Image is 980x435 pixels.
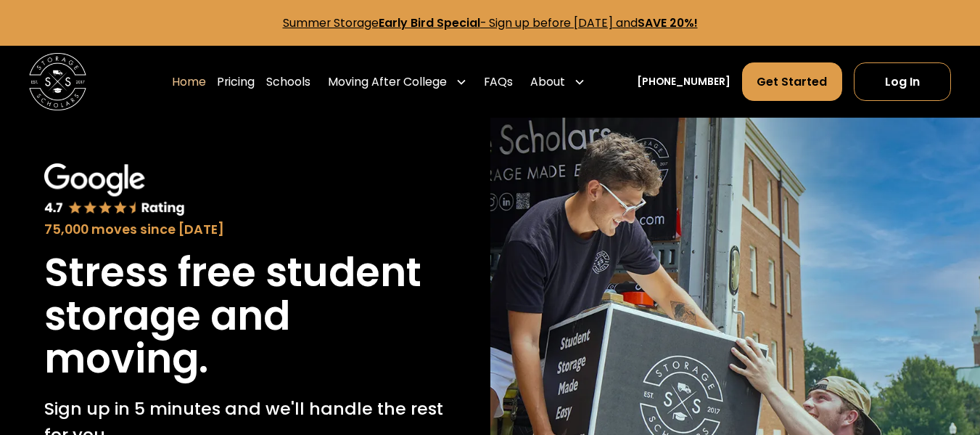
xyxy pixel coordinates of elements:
h1: Stress free student storage and moving. [44,251,446,381]
a: Schools [266,62,310,102]
a: Log In [854,62,951,101]
img: Google 4.7 star rating [44,163,185,217]
a: [PHONE_NUMBER] [637,74,730,89]
a: Summer StorageEarly Bird Special- Sign up before [DATE] andSAVE 20%! [283,15,698,31]
div: About [524,62,590,102]
div: Moving After College [322,62,472,102]
img: Storage Scholars main logo [29,53,86,110]
div: About [530,73,565,91]
a: Pricing [217,62,255,102]
a: Get Started [742,62,843,101]
div: Moving After College [328,73,447,91]
a: home [29,53,86,110]
div: 75,000 moves since [DATE] [44,220,446,240]
a: Home [172,62,206,102]
strong: SAVE 20%! [638,15,698,31]
a: FAQs [484,62,513,102]
strong: Early Bird Special [379,15,480,31]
